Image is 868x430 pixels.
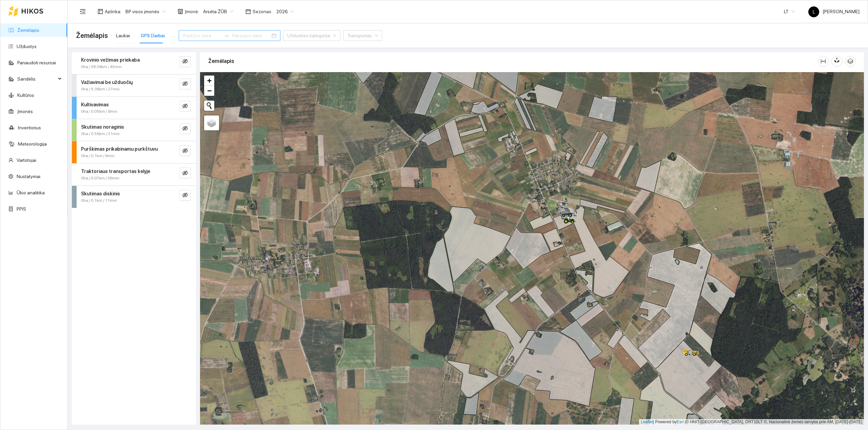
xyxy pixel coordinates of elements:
[784,6,795,17] span: LT
[204,101,214,111] button: Initiate a new search
[81,153,115,159] span: 0ha / 0.1km / 9min
[81,191,120,196] strong: Skutimas diskinis
[72,74,196,96] div: Važiavimai be užduočių0ha / 5.06km / 27mineye-invisible
[245,9,251,14] span: calendar
[17,92,34,98] a: Kultūros
[81,80,133,85] strong: Važiavimai be užduočių
[105,8,121,15] span: Aplinka :
[185,8,199,15] span: Įmonė :
[81,197,117,204] span: 0ha / 0.1km / 11min
[18,125,41,130] a: Inventorius
[253,8,272,15] span: Sezonas :
[182,103,188,110] span: eye-invisible
[204,115,219,130] a: Layers
[18,141,47,147] a: Meteorologija
[81,57,140,63] strong: Krovinio vežimas priekaba
[17,109,33,114] a: Įmonės
[17,72,56,86] span: Sandėlis
[685,420,686,424] span: |
[81,86,120,92] span: 0ha / 5.06km / 27min
[182,170,188,177] span: eye-invisible
[76,5,90,18] button: menu-fold
[72,119,196,141] div: Skutimas noraginis0ha / 0.56km / 31mineye-invisible
[808,9,860,14] span: [PERSON_NAME]
[207,76,212,85] span: +
[17,157,36,163] a: Vartotojai
[208,51,818,71] div: Žemėlapis
[81,131,120,137] span: 0ha / 0.56km / 31min
[17,60,56,65] a: Panaudoti resursai
[182,148,188,154] span: eye-invisible
[818,59,828,64] span: column-width
[81,102,109,107] strong: Kultivavimas
[81,124,124,130] strong: Skutimas noraginis
[182,192,188,199] span: eye-invisible
[183,32,221,39] input: Pradžios data
[203,6,233,17] span: Arsėta ŽŪB
[180,56,191,67] button: eye-invisible
[641,420,653,424] a: Leaflet
[180,123,191,134] button: eye-invisible
[818,56,829,67] button: column-width
[180,190,191,201] button: eye-invisible
[17,190,45,195] a: Ūkio analitika
[72,164,196,186] div: Traktoriaus transportas kelyje0ha / 0.07km / 36mineye-invisible
[72,141,196,163] div: Purškimas prikabinamu purkštuvu0ha / 0.1km / 9mineye-invisible
[81,175,119,181] span: 0ha / 0.07km / 36min
[72,97,196,119] div: Kultivavimas0ha / 0.05km / 9mineye-invisible
[81,108,117,115] span: 0ha / 0.05km / 9min
[182,59,188,65] span: eye-invisible
[17,174,40,179] a: Nustatymai
[81,169,150,174] strong: Traktoriaus transportas kelyje
[182,126,188,132] span: eye-invisible
[180,79,191,89] button: eye-invisible
[224,33,229,38] span: to
[182,81,188,87] span: eye-invisible
[677,420,684,424] a: Esri
[232,32,270,39] input: Pabaigos data
[204,76,214,86] a: Zoom in
[813,6,815,17] span: L
[17,27,39,33] a: Žemėlapis
[178,9,183,14] span: shop
[72,186,196,208] div: Skutimas diskinis0ha / 0.1km / 11mineye-invisible
[276,6,294,17] span: 2026
[180,168,191,178] button: eye-invisible
[72,52,196,74] div: Krovinio vežimas priekaba0ha / 38.04km / 43mineye-invisible
[125,6,165,17] span: BP visos įmonės
[180,145,191,156] button: eye-invisible
[639,419,864,425] div: | Powered by © HNIT-[GEOGRAPHIC_DATA]; ORT10LT ©, Nacionalinė žemės tarnyba prie AM, [DATE]-[DATE]
[98,9,103,14] span: layout
[17,44,37,49] a: Užduotys
[76,30,108,41] span: Žemėlapis
[17,206,26,212] a: PPIS
[180,101,191,112] button: eye-invisible
[80,8,86,15] span: menu-fold
[141,32,165,39] div: GPS Darbai
[81,146,158,152] strong: Purškimas prikabinamu purkštuvu
[81,64,122,70] span: 0ha / 38.04km / 43min
[224,33,229,38] span: swap-right
[116,32,130,39] div: Laukai
[207,86,212,95] span: −
[204,86,214,96] a: Zoom out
